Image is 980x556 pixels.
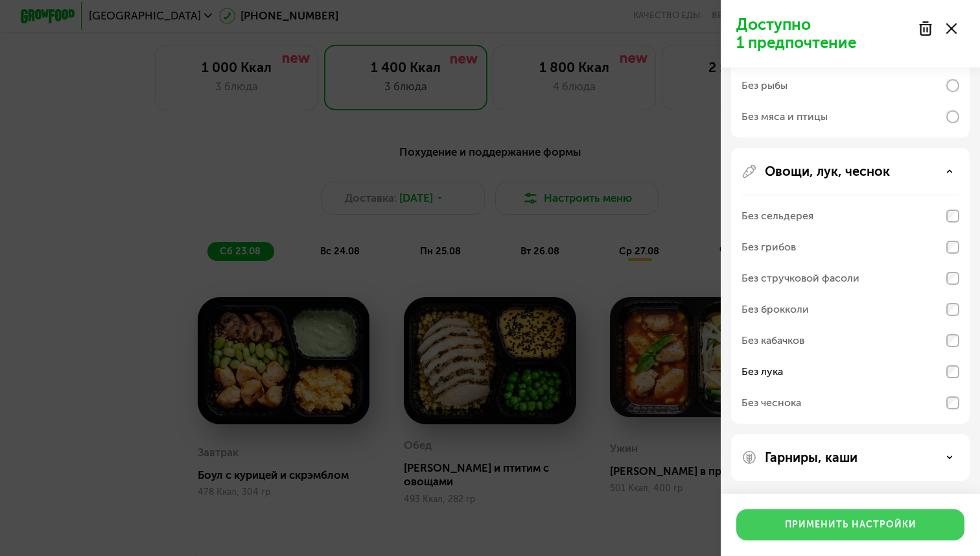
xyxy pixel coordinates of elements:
[741,333,804,348] div: Без кабачков
[765,163,890,179] p: Овощи, лук, чеснок
[741,78,787,93] div: Без рыбы
[741,239,796,255] div: Без грибов
[741,109,828,125] div: Без мяса и птицы
[741,271,859,286] div: Без стручковой фасоли
[785,518,916,531] div: Применить настройки
[736,16,910,52] p: Доступно 1 предпочтение
[741,302,809,317] div: Без брокколи
[741,395,801,411] div: Без чеснока
[765,450,857,465] p: Гарниры, каши
[741,364,783,380] div: Без лука
[741,208,813,224] div: Без сельдерея
[736,509,964,540] button: Применить настройки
